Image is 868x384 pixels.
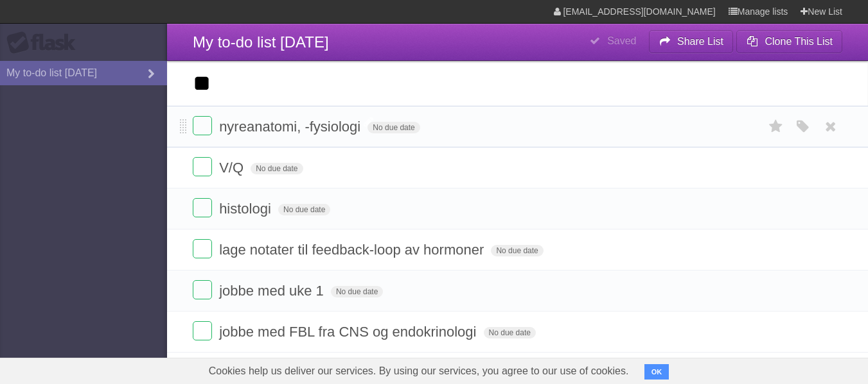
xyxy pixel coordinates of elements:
span: jobbe med FBL fra CNS og endokrinologi [219,324,479,340]
label: Done [193,157,212,176]
span: My to-do list [DATE] [193,33,329,51]
span: No due date [491,245,543,256]
span: No due date [368,122,420,133]
span: Cookies help us deliver our services. By using our services, you agree to our use of cookies. [196,358,642,384]
button: OK [644,364,669,380]
b: Share List [677,36,723,47]
span: No due date [331,286,383,297]
button: Clone This List [736,30,842,53]
label: Done [193,116,212,135]
span: lage notater til feedback-loop av hormoner [219,242,487,258]
span: V/Q [219,160,247,176]
button: Share List [649,30,734,53]
b: Saved [607,35,636,46]
span: No due date [484,327,536,338]
label: Done [193,198,212,217]
span: histologi [219,201,274,217]
label: Done [193,239,212,258]
span: No due date [251,163,303,174]
div: Flask [6,31,84,54]
span: nyreanatomi, -fysiologi [219,119,364,135]
span: No due date [278,204,330,215]
b: Clone This List [765,36,833,47]
label: Star task [764,116,788,137]
label: Done [193,321,212,340]
span: jobbe med uke 1 [219,283,327,299]
label: Done [193,280,212,299]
